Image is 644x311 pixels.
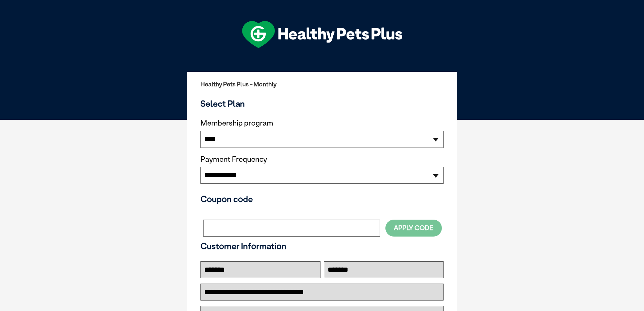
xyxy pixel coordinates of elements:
label: Membership program [200,119,444,128]
img: hpp-logo-landscape-green-white.png [242,21,402,48]
h2: Healthy Pets Plus - Monthly [200,81,444,88]
h3: Select Plan [200,98,444,109]
button: Apply Code [385,220,442,236]
label: Payment Frequency [200,155,267,164]
h3: Coupon code [200,194,444,204]
h3: Customer Information [200,241,444,251]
